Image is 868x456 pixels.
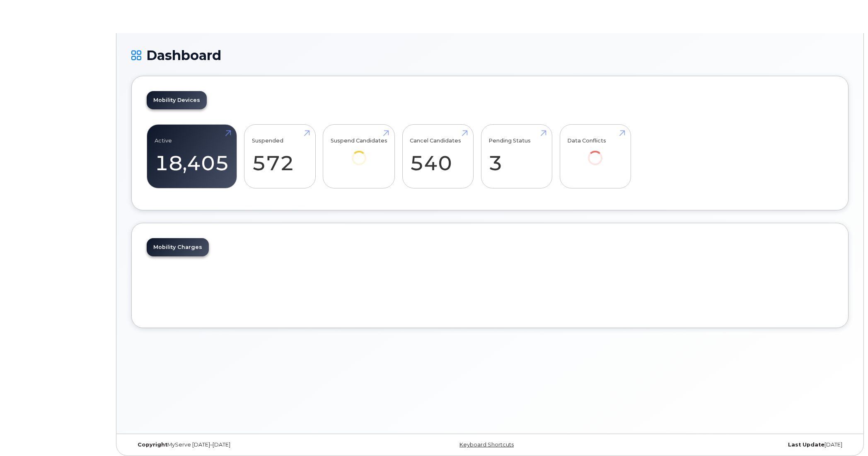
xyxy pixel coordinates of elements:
a: Active 18,405 [155,129,229,184]
a: Mobility Charges [147,238,209,256]
a: Pending Status 3 [488,129,544,184]
a: Data Conflicts [567,129,623,177]
strong: Last Update [788,442,824,448]
strong: Copyright [138,442,167,448]
a: Suspend Candidates [331,129,387,177]
h1: Dashboard [131,48,849,63]
a: Cancel Candidates 540 [410,129,466,184]
a: Keyboard Shortcuts [459,442,514,448]
div: [DATE] [609,442,849,448]
a: Suspended 572 [252,129,308,184]
div: MyServe [DATE]–[DATE] [131,442,370,448]
a: Mobility Devices [147,91,207,109]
